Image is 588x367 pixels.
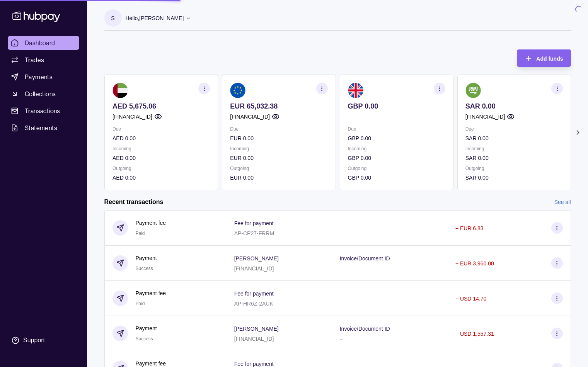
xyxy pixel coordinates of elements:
p: SAR 0.00 [465,102,562,110]
p: Payment fee [136,289,166,297]
p: Payment fee [136,219,166,227]
p: SAR 0.00 [465,154,562,162]
img: sa [465,83,481,98]
p: GBP 0.00 [348,134,445,143]
p: Payment [136,324,157,333]
span: Paid [136,231,145,236]
p: − USD 14.70 [455,296,487,302]
a: Support [8,332,79,348]
p: Outgoing [230,164,327,173]
a: Dashboard [8,36,79,50]
a: Transactions [8,104,79,118]
p: AED 0.00 [112,154,210,162]
a: See all [554,198,571,206]
p: [FINANCIAL_ID] [465,112,505,121]
p: − USD 1,557.31 [455,331,494,337]
p: Outgoing [348,164,445,173]
p: EUR 0.00 [230,134,327,143]
p: Due [465,125,562,133]
p: SAR 0.00 [465,134,562,143]
span: Collections [25,89,56,99]
div: Support [23,336,45,345]
p: [FINANCIAL_ID] [234,265,274,272]
span: Trades [25,55,44,65]
p: AED 0.00 [112,134,210,143]
p: Invoice/Document ID [340,326,390,332]
p: Due [112,125,210,133]
p: Incoming [112,144,210,153]
a: Collections [8,87,79,101]
p: [FINANCIAL_ID] [112,112,152,121]
p: EUR 65,032.38 [230,102,327,110]
p: [PERSON_NAME] [234,326,279,332]
h2: Recent transactions [104,198,164,206]
p: EUR 0.00 [230,154,327,162]
p: Fee for payment [234,220,274,226]
img: eu [230,83,245,98]
p: Incoming [348,144,445,153]
p: [FINANCIAL_ID] [234,336,274,342]
a: Payments [8,70,79,84]
p: − EUR 3,960.00 [455,260,494,267]
p: AED 0.00 [112,173,210,182]
img: gb [348,83,363,98]
p: AED 5,675.06 [112,102,210,110]
p: Fee for payment [234,291,274,297]
img: ae [112,83,128,98]
span: Statements [25,123,57,133]
p: EUR 0.00 [230,173,327,182]
span: Transactions [25,106,60,116]
p: GBP 0.00 [348,173,445,182]
p: [PERSON_NAME] [234,255,279,262]
p: S [111,14,114,22]
p: [FINANCIAL_ID] [230,112,270,121]
span: Add funds [536,56,563,62]
a: Statements [8,121,79,135]
p: Incoming [230,144,327,153]
span: Payments [25,72,53,82]
span: Paid [136,301,145,306]
p: AP-HR6Z-2AUK [234,301,273,307]
p: GBP 0.00 [348,102,445,110]
span: Success [136,266,153,271]
p: Fee for payment [234,361,274,367]
p: AP-CP27-FRRM [234,230,274,236]
p: Outgoing [465,164,562,173]
p: – [340,265,343,272]
p: SAR 0.00 [465,173,562,182]
p: Invoice/Document ID [340,255,390,262]
span: Dashboard [25,38,55,48]
button: Add funds [517,49,571,67]
p: − EUR 6.83 [455,225,484,231]
p: Hello, [PERSON_NAME] [126,14,184,22]
p: Due [230,125,327,133]
a: Trades [8,53,79,67]
p: Due [348,125,445,133]
p: Outgoing [112,164,210,173]
p: Incoming [465,144,562,153]
span: Success [136,336,153,342]
p: – [340,336,343,342]
p: Payment [136,254,157,262]
p: GBP 0.00 [348,154,445,162]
